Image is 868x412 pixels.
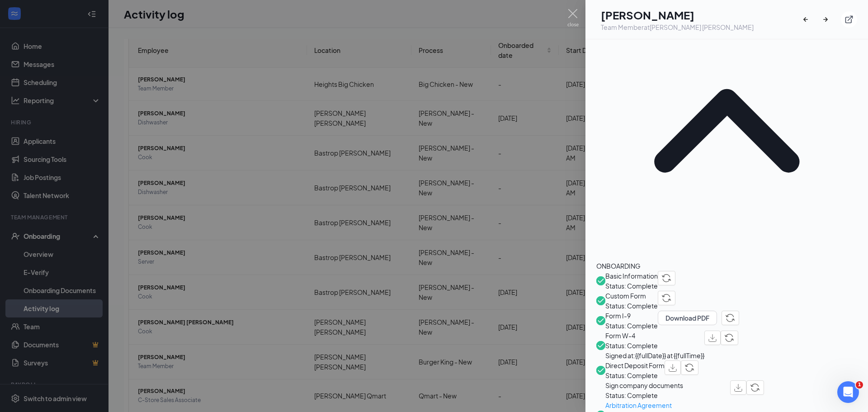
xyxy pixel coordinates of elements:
[605,400,730,410] a: Arbitration Agreement
[605,360,665,370] span: Direct Deposit Form
[844,15,854,24] svg: ExternalLink
[605,281,658,291] span: Status: Complete
[605,380,730,390] span: Sign company documents
[605,321,658,331] span: Status: Complete
[605,331,704,341] span: Form W-4
[837,381,859,403] iframe: Intercom live chat
[605,341,704,350] span: Status: Complete
[605,271,658,281] span: Basic Information
[605,370,665,380] span: Status: Complete
[605,301,658,311] span: Status: Complete
[821,15,830,24] svg: ArrowRight
[601,23,754,32] div: Team Member at [PERSON_NAME] [PERSON_NAME]
[801,15,810,24] svg: ArrowLeftNew
[801,11,817,28] button: ArrowLeftNew
[605,350,704,360] span: Signed at: {{fullDate}} at {{fullTime}}
[841,11,857,28] button: ExternalLink
[658,311,717,325] button: Download PDF
[605,390,730,400] span: Status: Complete
[605,291,658,301] span: Custom Form
[605,311,658,321] span: Form I-9
[856,381,863,388] span: 1
[596,261,857,271] div: ONBOARDING
[601,7,754,23] h1: [PERSON_NAME]
[821,11,837,28] button: ArrowRight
